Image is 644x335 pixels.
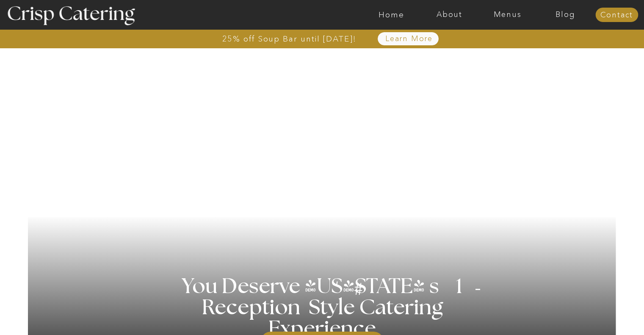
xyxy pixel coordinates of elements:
h3: ' [320,277,354,298]
a: Home [362,11,420,19]
a: About [420,11,478,19]
a: Blog [536,11,594,19]
a: 25% off Soup Bar until [DATE]! [192,35,387,43]
a: Contact [595,11,638,19]
h3: ' [459,266,483,315]
a: Menus [478,11,536,19]
h3: # [335,281,384,305]
a: Learn More [366,35,453,43]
